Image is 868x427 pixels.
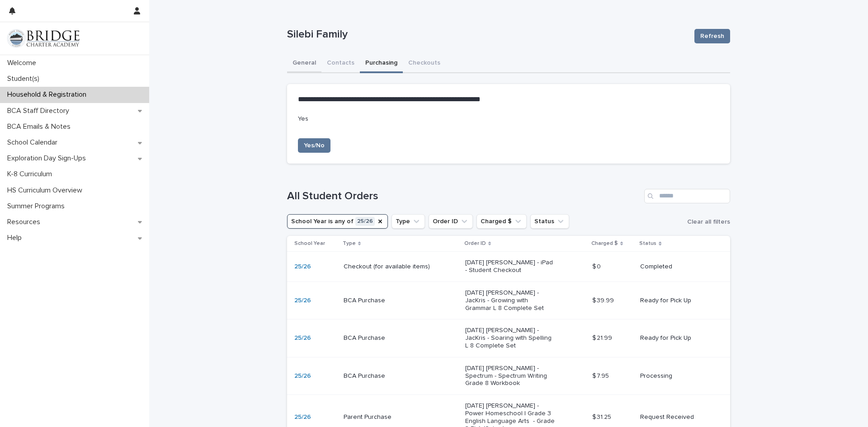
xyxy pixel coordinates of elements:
[4,186,90,195] p: HS Curriculum Overview
[640,334,716,342] p: Ready for Pick Up
[344,263,434,271] p: Checkout (for available items)
[294,239,325,249] p: School Year
[4,138,65,147] p: School Calendar
[298,138,330,153] button: Yes/No
[4,107,76,115] p: BCA Staff Directory
[464,239,486,249] p: Order ID
[294,372,311,380] a: 25/26
[4,234,29,242] p: Help
[687,219,730,225] span: Clear all filters
[4,90,94,99] p: Household & Registration
[287,319,730,357] tr: 25/26 BCA Purchase[DATE] [PERSON_NAME] - JacKris - Soaring with Spelling L 8 Complete Set$ 21.99$...
[592,261,603,271] p: $ 0
[592,412,613,421] p: $ 31.25
[298,114,719,124] p: Yes
[476,214,527,229] button: Charged $
[465,365,556,387] p: [DATE] [PERSON_NAME] - Spectrum - Spectrum Writing Grade 8 Workbook
[344,413,434,421] p: Parent Purchase
[294,334,311,342] a: 25/26
[465,259,556,274] p: [DATE] [PERSON_NAME] - iPad - Student Checkout
[287,282,730,319] tr: 25/26 BCA Purchase[DATE] [PERSON_NAME] - JacKris - Growing with Grammar L 8 Complete Set$ 39.99$ ...
[287,357,730,394] tr: 25/26 BCA Purchase[DATE] [PERSON_NAME] - Spectrum - Spectrum Writing Grade 8 Workbook$ 7.95$ 7.95...
[639,239,656,249] p: Status
[700,32,724,41] span: Refresh
[287,54,321,73] button: General
[640,297,716,305] p: Ready for Pick Up
[4,218,47,226] p: Resources
[344,372,434,380] p: BCA Purchase
[294,263,311,271] a: 25/26
[344,297,434,305] p: BCA Purchase
[644,189,730,203] input: Search
[592,295,616,305] p: $ 39.99
[530,214,569,229] button: Status
[294,297,311,305] a: 25/26
[4,170,59,178] p: K-8 Curriculum
[465,289,556,312] p: [DATE] [PERSON_NAME] - JacKris - Growing with Grammar L 8 Complete Set
[287,28,687,41] p: Silebi Family
[429,214,473,229] button: Order ID
[592,371,611,380] p: $ 7.95
[640,413,716,421] p: Request Received
[287,252,730,282] tr: 25/26 Checkout (for available items)[DATE] [PERSON_NAME] - iPad - Student Checkout$ 0$ 0 Completed
[465,327,556,349] p: [DATE] [PERSON_NAME] - JacKris - Soaring with Spelling L 8 Complete Set
[640,372,716,380] p: Processing
[344,334,434,342] p: BCA Purchase
[287,214,388,229] button: School Year
[640,263,716,271] p: Completed
[4,154,93,163] p: Exploration Day Sign-Ups
[392,214,425,229] button: Type
[694,29,730,43] button: Refresh
[7,29,80,47] img: V1C1m3IdTEidaUdm9Hs0
[360,54,403,73] button: Purchasing
[294,413,311,421] a: 25/26
[684,215,730,229] button: Clear all filters
[403,54,446,73] button: Checkouts
[4,75,47,83] p: Student(s)
[287,190,641,203] h1: All Student Orders
[4,202,72,211] p: Summer Programs
[321,54,360,73] button: Contacts
[4,59,43,67] p: Welcome
[592,333,614,342] p: $ 21.99
[343,239,356,249] p: Type
[591,239,618,249] p: Charged $
[304,141,325,150] span: Yes/No
[4,122,78,131] p: BCA Emails & Notes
